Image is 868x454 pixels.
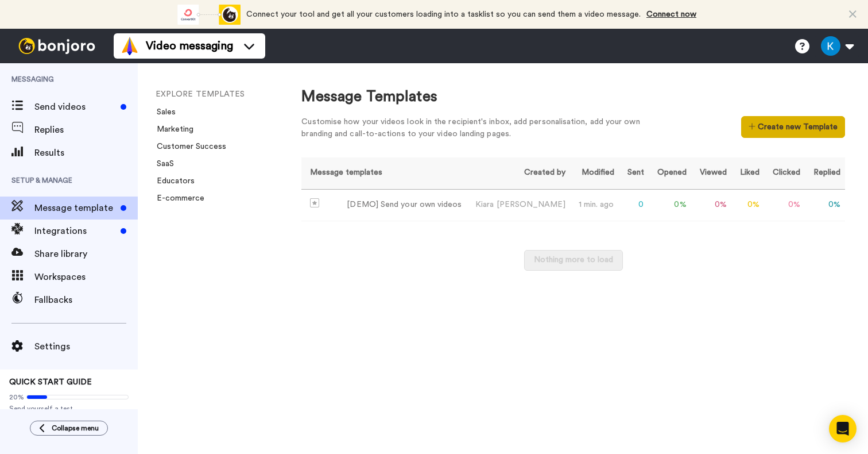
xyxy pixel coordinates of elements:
[121,37,139,55] img: vm-color.svg
[691,189,731,221] td: 0 %
[497,201,565,209] span: [PERSON_NAME]
[805,189,845,221] td: 0 %
[347,199,462,211] div: [DEMO] Send your own videos
[467,189,570,221] td: Kiara
[34,270,138,284] span: Workspaces
[9,393,24,402] span: 20%
[570,189,619,221] td: 1 min. ago
[34,100,116,114] span: Send videos
[14,38,100,54] img: bj-logo-header-white.svg
[829,415,857,443] div: Open Intercom Messenger
[34,146,138,160] span: Results
[467,157,570,189] th: Created by
[301,116,657,140] div: Customise how your videos look in the recipient's inbox, add personalisation, add your own brandi...
[30,421,108,436] button: Collapse menu
[150,108,176,116] a: Sales
[34,123,138,137] span: Replies
[619,157,649,189] th: Sent
[805,157,845,189] th: Replied
[150,194,204,202] a: E-commerce
[570,157,619,189] th: Modified
[34,340,138,353] span: Settings
[731,157,764,189] th: Liked
[150,160,174,168] a: SaaS
[150,177,195,185] a: Educators
[146,38,233,54] span: Video messaging
[150,143,226,151] a: Customer Success
[34,224,116,238] span: Integrations
[691,157,731,189] th: Viewed
[34,293,138,307] span: Fallbacks
[177,5,241,25] div: animation
[764,157,805,189] th: Clicked
[649,157,691,189] th: Opened
[156,89,311,101] li: EXPLORE TEMPLATES
[9,378,92,386] span: QUICK START GUIDE
[9,404,129,413] span: Send yourself a test
[731,189,764,221] td: 0 %
[649,189,691,221] td: 0 %
[764,189,805,221] td: 0 %
[310,198,319,207] img: demo-template.svg
[619,189,649,221] td: 0
[34,201,116,215] span: Message template
[52,424,99,433] span: Collapse menu
[301,157,466,189] th: Message templates
[150,125,193,133] a: Marketing
[301,86,845,107] div: Message Templates
[524,250,623,271] button: Nothing more to load
[741,116,845,138] button: Create new Template
[646,10,696,18] a: Connect now
[34,247,138,261] span: Share library
[246,10,641,18] span: Connect your tool and get all your customers loading into a tasklist so you can send them a video...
